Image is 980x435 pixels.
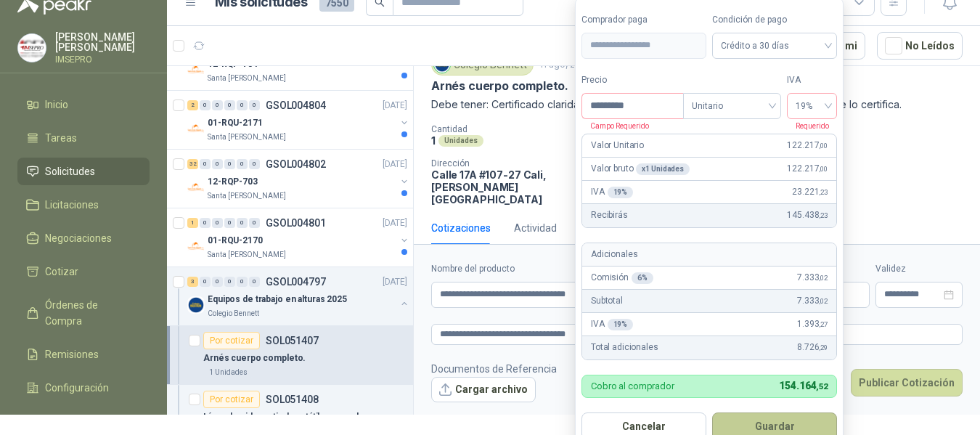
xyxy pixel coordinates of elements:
[632,272,653,284] div: 6 %
[266,100,326,110] p: GSOL004804
[208,234,263,248] p: 01-RQU-2170
[796,95,828,117] span: 19%
[212,277,223,287] div: 0
[608,319,634,330] div: 19 %
[787,73,837,87] label: IVA
[17,124,150,152] a: Tareas
[438,135,483,147] div: Unidades
[819,343,828,351] span: ,29
[187,296,205,314] img: Company Logo
[208,190,286,202] p: Santa [PERSON_NAME]
[721,35,828,57] span: Crédito a 30 días
[249,159,260,169] div: 0
[208,293,347,306] p: Equipos de trabajo en alturas 2025
[266,159,326,169] p: GSOL004802
[787,208,828,222] span: 145.438
[787,162,828,176] span: 122.217
[187,277,198,287] div: 3
[383,275,407,289] p: [DATE]
[383,216,407,230] p: [DATE]
[383,158,407,171] p: [DATE]
[591,208,628,222] p: Recibirás
[237,159,248,169] div: 0
[167,326,413,385] a: Por cotizarSOL051407Arnés cuerpo completo.1 Unidades
[819,320,828,328] span: ,27
[383,99,407,113] p: [DATE]
[203,351,306,365] p: Arnés cuerpo completo.
[237,218,248,228] div: 0
[224,277,235,287] div: 0
[431,158,587,168] p: Dirección
[819,274,828,282] span: ,02
[431,377,536,403] button: Cargar archivo
[431,97,963,113] p: Debe tener: Certificado claridad del equipo, ficha técnica, certificado de la norma que lo certif...
[208,73,286,84] p: Santa [PERSON_NAME]
[203,332,260,349] div: Por cotizar
[187,97,410,143] a: 2 0 0 0 0 0 GSOL004804[DATE] Company Logo01-RQU-2171Santa [PERSON_NAME]
[187,120,205,137] img: Company Logo
[208,175,258,189] p: 12-RQP-703
[237,100,248,110] div: 0
[187,218,198,228] div: 1
[200,100,211,110] div: 0
[581,73,683,87] label: Precio
[816,382,828,391] span: ,52
[208,308,259,320] p: Colegio Bennett
[819,297,828,305] span: ,02
[45,297,136,329] span: Órdenes de Compra
[187,179,205,196] img: Company Logo
[944,290,954,300] span: close-circle
[581,13,706,27] label: Comprador paga
[45,380,109,396] span: Configuración
[787,119,829,132] p: Requerido
[18,34,46,62] img: Company Logo
[200,277,211,287] div: 0
[591,381,674,391] p: Cobro al comprador
[17,374,150,402] a: Configuración
[17,191,150,219] a: Licitaciones
[591,162,690,176] p: Valor bruto
[591,185,633,199] p: IVA
[203,410,384,424] p: Línea de vida vertical portátil en cuerda, gancho de 2 1/2 pulgada. Longitud 15 mts. Marca EPI
[203,391,260,408] div: Por cotizar
[431,361,557,377] p: Documentos de Referencia
[779,380,828,391] span: 154.164
[431,124,617,134] p: Cantidad
[591,271,653,285] p: Comisión
[875,262,963,276] label: Validez
[17,341,150,368] a: Remisiones
[17,291,150,335] a: Órdenes de Compra
[266,218,326,228] p: GSOL004801
[797,341,828,354] span: 8.726
[45,264,78,280] span: Cotizar
[45,346,99,362] span: Remisiones
[17,224,150,252] a: Negociaciones
[851,369,963,397] button: Publicar Cotización
[208,131,286,143] p: Santa [PERSON_NAME]
[45,163,95,179] span: Solicitudes
[45,413,128,429] span: Manuales y ayuda
[237,277,248,287] div: 0
[431,262,667,276] label: Nombre del producto
[200,159,211,169] div: 0
[224,218,235,228] div: 0
[692,95,772,117] span: Unitario
[431,78,568,94] p: Arnés cuerpo completo.
[187,61,205,78] img: Company Logo
[591,139,644,153] p: Valor Unitario
[249,277,260,287] div: 0
[212,100,223,110] div: 0
[187,237,205,255] img: Company Logo
[208,249,286,261] p: Santa [PERSON_NAME]
[431,220,491,236] div: Cotizaciones
[792,185,828,199] span: 23.221
[591,341,658,354] p: Total adicionales
[591,317,633,331] p: IVA
[187,100,198,110] div: 2
[200,218,211,228] div: 0
[17,158,150,185] a: Solicitudes
[45,130,77,146] span: Tareas
[608,187,634,198] div: 19 %
[45,97,68,113] span: Inicio
[224,159,235,169] div: 0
